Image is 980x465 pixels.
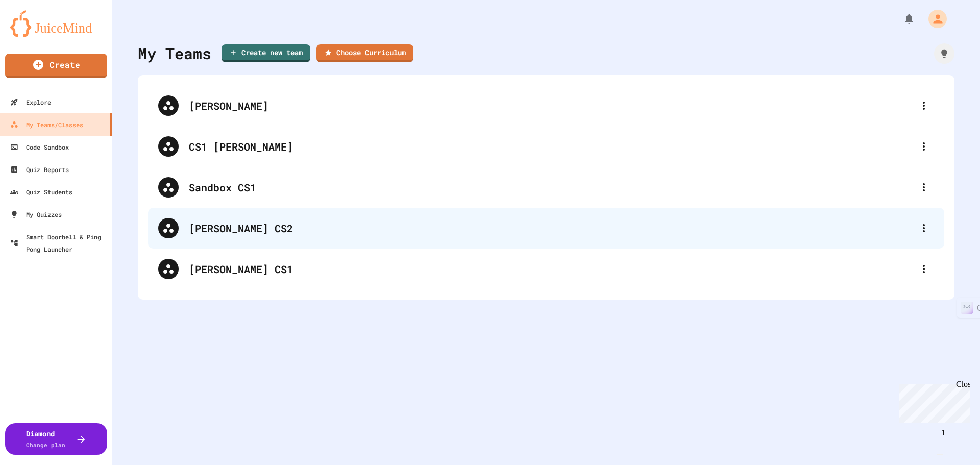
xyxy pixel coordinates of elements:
[10,186,72,198] div: Quiz Students
[148,249,944,289] div: [PERSON_NAME] CS1
[934,43,954,64] div: How it works
[26,428,65,450] div: Diamond
[918,7,949,31] div: My Account
[884,10,918,28] div: My Notifications
[189,261,914,277] div: [PERSON_NAME] CS1
[4,4,70,65] div: Chat with us now!Close
[148,208,944,249] div: [PERSON_NAME] CS2
[26,441,65,449] span: Change plan
[189,139,914,154] div: CS1 [PERSON_NAME]
[189,221,914,236] div: [PERSON_NAME] CS2
[189,98,914,113] div: [PERSON_NAME]
[5,54,107,78] a: Create
[10,141,69,153] div: Code Sandbox
[138,42,211,65] div: My Teams
[10,10,102,37] img: logo-orange.svg
[5,423,107,455] button: DiamondChange plan
[148,167,944,208] div: Sandbox CS1
[10,118,83,131] div: My Teams/Classes
[10,208,62,221] div: My Quizzes
[148,126,944,167] div: CS1 [PERSON_NAME]
[148,85,944,126] div: [PERSON_NAME]
[10,231,108,255] div: Smart Doorbell & Ping Pong Launcher
[10,96,51,108] div: Explore
[222,44,310,62] a: Create new team
[316,44,413,62] a: Choose Curriculum
[10,163,69,176] div: Quiz Reports
[189,180,914,195] div: Sandbox CS1
[895,380,970,423] iframe: chat widget
[937,424,970,455] iframe: chat widget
